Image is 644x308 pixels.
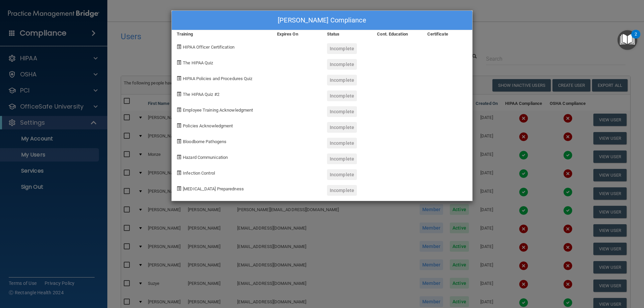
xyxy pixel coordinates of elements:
div: Certificate [422,30,472,38]
span: HIPAA Policies and Procedures Quiz [183,76,252,81]
div: Incomplete [327,90,357,101]
div: [PERSON_NAME] Compliance [172,11,472,30]
div: Incomplete [327,153,357,164]
div: Incomplete [327,122,357,133]
div: Cont. Education [372,30,422,38]
div: Incomplete [327,185,357,196]
span: Hazard Communication [183,155,228,160]
span: The HIPAA Quiz #2 [183,92,219,97]
div: Incomplete [327,169,357,180]
div: Training [172,30,272,38]
div: Expires On [272,30,322,38]
span: The HIPAA Quiz [183,60,213,65]
div: Incomplete [327,43,357,54]
span: HIPAA Officer Certification [183,45,234,50]
div: Incomplete [327,106,357,117]
iframe: Drift Widget Chat Controller [528,260,636,287]
span: [MEDICAL_DATA] Preparedness [183,186,244,191]
span: Policies Acknowledgment [183,123,233,128]
span: Employee Training Acknowledgment [183,108,253,113]
div: Incomplete [327,138,357,148]
span: Bloodborne Pathogens [183,139,226,144]
div: Incomplete [327,75,357,85]
div: Status [322,30,372,38]
div: Incomplete [327,59,357,70]
button: Open Resource Center, 2 new notifications [618,30,637,50]
div: 2 [635,34,637,43]
span: Infection Control [183,171,215,176]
